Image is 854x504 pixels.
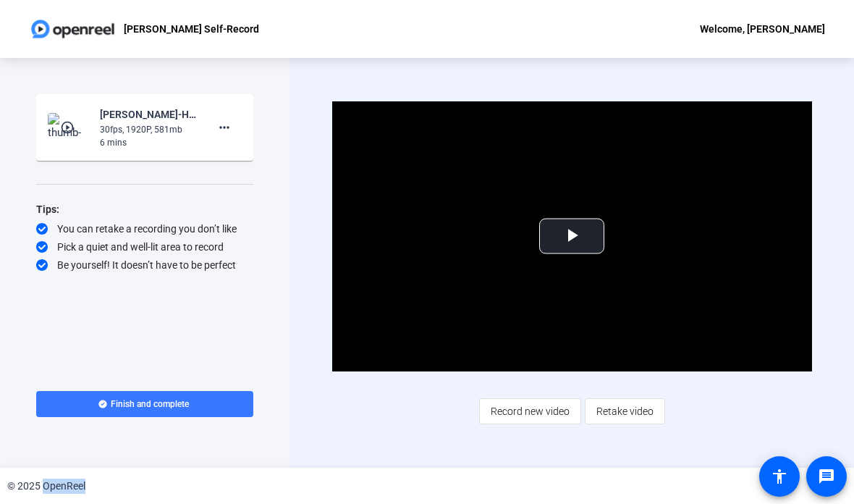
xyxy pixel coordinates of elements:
[124,20,259,38] p: [PERSON_NAME] Self-Record
[539,219,604,254] button: Play Video
[596,398,654,425] span: Retake video
[100,136,197,149] div: 6 mins
[479,398,581,424] button: Record new video
[585,398,665,424] button: Retake video
[100,123,197,136] div: 30fps, 1920P, 581mb
[29,14,117,43] img: OpenReel logo
[60,120,77,135] mat-icon: play_circle_outline
[216,119,233,136] mat-icon: more_horiz
[36,258,253,272] div: Be yourself! It doesn’t have to be perfect
[36,391,253,417] button: Finish and complete
[7,479,85,494] div: © 2025 OpenReel
[100,106,197,123] div: [PERSON_NAME]-Host Week 2025-[PERSON_NAME] Self-Record-1756389470534-webcam
[36,222,253,236] div: You can retake a recording you don’t like
[36,201,253,218] div: Tips:
[771,468,788,485] mat-icon: accessibility
[700,20,825,38] div: Welcome, [PERSON_NAME]
[48,113,90,142] img: thumb-nail
[111,398,189,410] span: Finish and complete
[332,101,812,371] div: Video Player
[36,240,253,254] div: Pick a quiet and well-lit area to record
[491,398,570,425] span: Record new video
[818,468,835,485] mat-icon: message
